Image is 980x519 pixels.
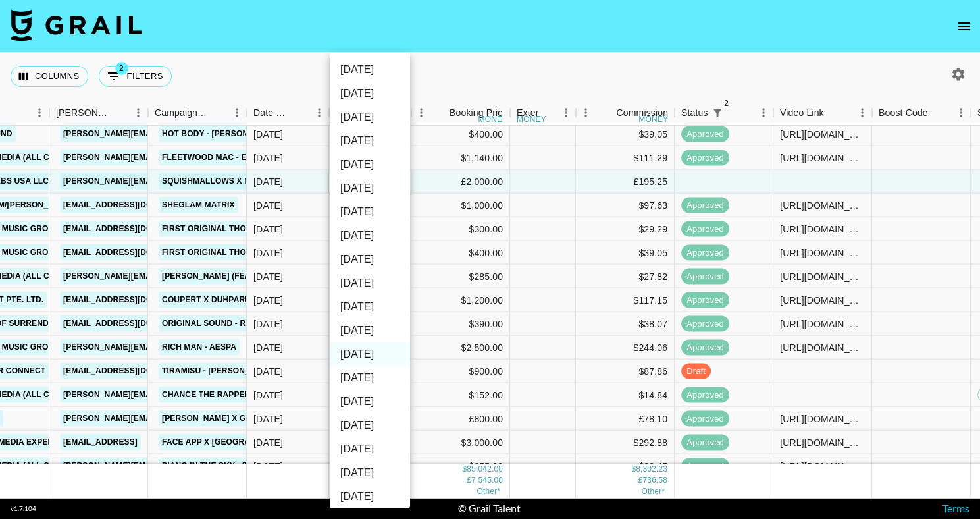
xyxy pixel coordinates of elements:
[330,129,410,153] li: [DATE]
[330,58,410,82] li: [DATE]
[330,437,410,461] li: [DATE]
[330,105,410,129] li: [DATE]
[330,82,410,105] li: [DATE]
[330,366,410,390] li: [DATE]
[330,224,410,248] li: [DATE]
[330,271,410,295] li: [DATE]
[330,177,410,200] li: [DATE]
[330,390,410,414] li: [DATE]
[330,200,410,224] li: [DATE]
[330,485,410,508] li: [DATE]
[330,295,410,319] li: [DATE]
[330,414,410,437] li: [DATE]
[330,153,410,177] li: [DATE]
[330,342,410,366] li: [DATE]
[330,248,410,271] li: [DATE]
[330,461,410,485] li: [DATE]
[330,319,410,342] li: [DATE]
